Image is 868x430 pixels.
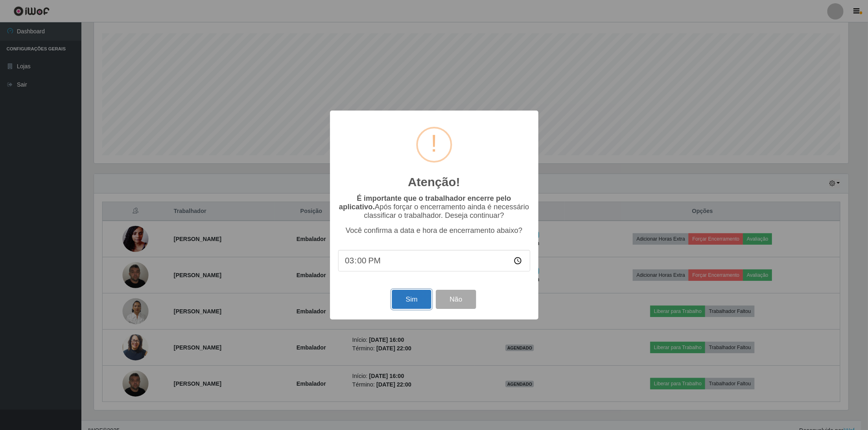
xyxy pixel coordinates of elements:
[408,175,460,189] h2: Atenção!
[338,226,530,235] p: Você confirma a data e hora de encerramento abaixo?
[338,194,530,220] p: Após forçar o encerramento ainda é necessário classificar o trabalhador. Deseja continuar?
[436,290,476,309] button: Não
[339,194,511,211] b: É importante que o trabalhador encerre pelo aplicativo.
[392,290,431,309] button: Sim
